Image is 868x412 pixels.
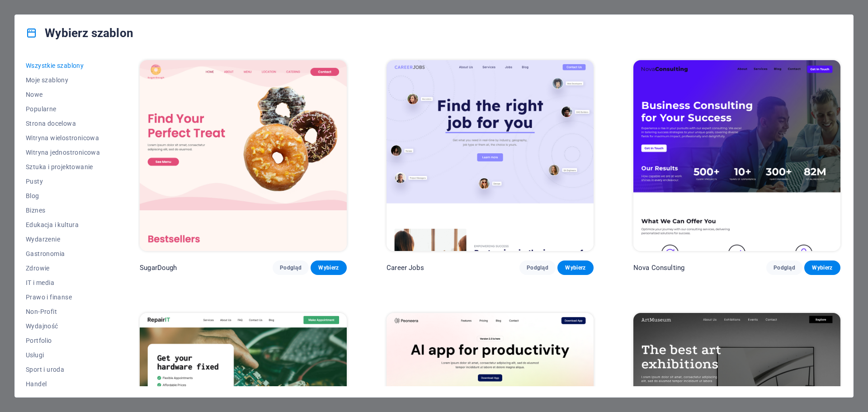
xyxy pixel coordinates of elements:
[140,60,347,251] img: SugarDough
[26,174,100,189] button: Pusty
[26,203,100,218] button: Biznes
[26,348,100,362] button: Usługi
[26,236,100,243] span: Wydarzenie
[26,105,100,113] span: Popularne
[633,263,684,272] p: Nova Consulting
[26,116,100,131] button: Strona docelowa
[26,163,100,170] span: Sztuka i projektowanie
[26,362,100,377] button: Sport i uroda
[280,264,302,271] span: Podgląd
[26,120,100,127] span: Strona docelowa
[26,337,100,344] span: Portfolio
[26,160,100,174] button: Sztuka i projektowanie
[633,60,840,251] img: Nova Consulting
[26,26,133,40] h4: Wybierz szablon
[766,260,802,275] button: Podgląd
[387,60,594,251] img: Career Jobs
[26,246,100,261] button: Gastronomia
[26,377,100,391] button: Handel
[774,264,795,271] span: Podgląd
[26,366,100,373] span: Sport i uroda
[26,87,100,102] button: Nowe
[26,207,100,214] span: Biznes
[26,319,100,333] button: Wydajność
[273,260,309,275] button: Podgląd
[519,260,556,275] button: Podgląd
[140,263,177,272] p: SugarDough
[26,333,100,348] button: Portfolio
[26,250,100,257] span: Gastronomia
[311,260,347,275] button: Wybierz
[26,351,100,359] span: Usługi
[565,264,586,271] span: Wybierz
[26,62,100,69] span: Wszystkie szablony
[26,294,100,301] span: Prawo i finanse
[26,232,100,246] button: Wydarzenie
[26,221,100,228] span: Edukacja i kultura
[26,91,100,98] span: Nowe
[557,260,594,275] button: Wybierz
[26,58,100,73] button: Wszystkie szablony
[26,265,100,272] span: Zdrowie
[26,304,100,319] button: Non-Profit
[527,264,548,271] span: Podgląd
[804,260,840,275] button: Wybierz
[26,149,100,156] span: Witryna jednostronicowa
[387,263,424,272] p: Career Jobs
[26,145,100,160] button: Witryna jednostronicowa
[26,218,100,232] button: Edukacja i kultura
[26,178,100,185] span: Pusty
[26,102,100,116] button: Popularne
[26,76,100,84] span: Moje szablony
[26,322,100,330] span: Wydajność
[26,308,100,315] span: Non-Profit
[811,264,833,271] span: Wybierz
[26,131,100,145] button: Witryna wielostronicowa
[26,275,100,290] button: IT i media
[26,380,100,388] span: Handel
[26,189,100,203] button: Blog
[26,134,100,142] span: Witryna wielostronicowa
[318,264,340,271] span: Wybierz
[26,261,100,275] button: Zdrowie
[26,290,100,304] button: Prawo i finanse
[26,279,100,286] span: IT i media
[26,192,100,199] span: Blog
[26,73,100,87] button: Moje szablony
